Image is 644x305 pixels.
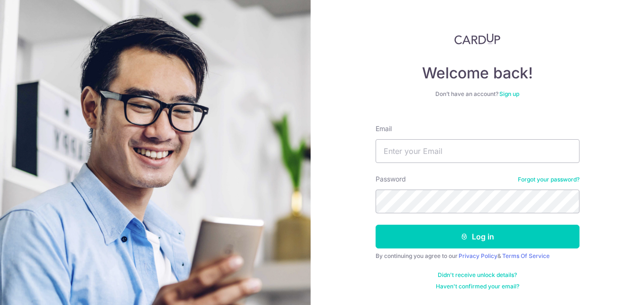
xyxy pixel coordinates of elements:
label: Email [376,124,392,133]
a: Haven't confirmed your email? [436,283,519,290]
button: Log in [376,225,580,248]
a: Didn't receive unlock details? [438,271,517,279]
h4: Welcome back! [376,64,580,83]
a: Sign up [499,90,519,97]
input: Enter your Email [376,139,580,163]
div: By continuing you agree to our & [376,252,580,260]
div: Don’t have an account? [376,90,580,98]
a: Forgot your password? [518,176,580,183]
a: Privacy Policy [459,252,497,259]
label: Password [376,174,406,184]
img: CardUp Logo [454,33,501,45]
a: Terms Of Service [502,252,550,259]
